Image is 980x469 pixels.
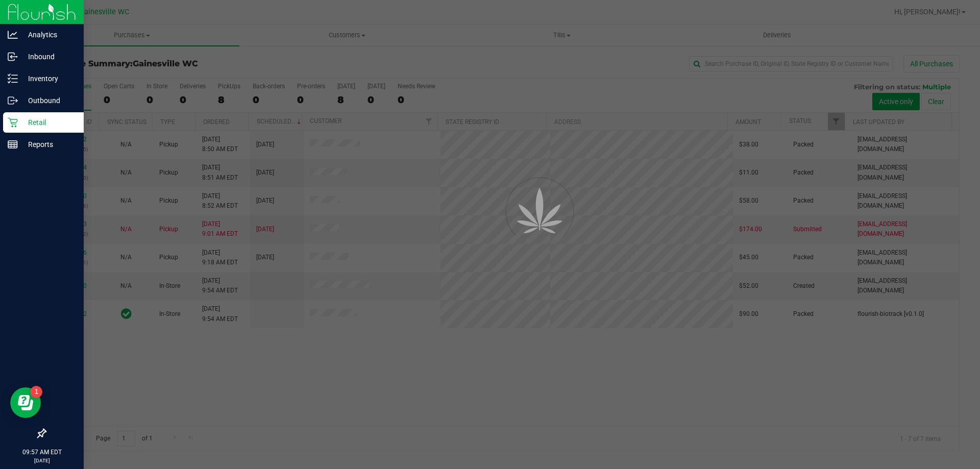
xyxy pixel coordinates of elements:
[10,387,41,418] iframe: Resource center
[8,30,18,40] inline-svg: Analytics
[5,457,79,464] p: [DATE]
[8,117,18,128] inline-svg: Retail
[18,138,79,151] p: Reports
[18,72,79,85] p: Inventory
[5,448,79,457] p: 09:57 AM EDT
[18,29,79,41] p: Analytics
[8,73,18,84] inline-svg: Inventory
[18,94,79,107] p: Outbound
[8,52,18,62] inline-svg: Inbound
[8,95,18,106] inline-svg: Outbound
[18,116,79,129] p: Retail
[18,51,79,63] p: Inbound
[8,139,18,150] inline-svg: Reports
[30,386,42,398] iframe: Resource center unread badge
